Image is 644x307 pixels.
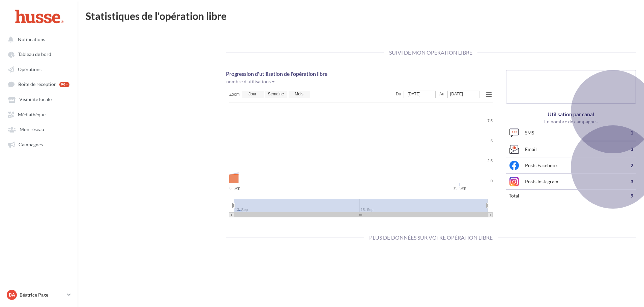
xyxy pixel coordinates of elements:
[506,111,636,118] p: Utilisation par canal
[4,63,74,75] a: Opérations
[4,33,71,45] button: Notifications
[396,92,401,96] text: Du
[18,112,46,117] span: Médiathèque
[522,125,616,141] td: SMS
[490,139,492,143] tspan: 5
[18,36,45,42] span: Notifications
[19,142,43,147] span: Campagnes
[19,97,52,102] span: Visibilité locale
[364,234,498,241] span: Plus de données sur votre opération libre
[18,66,41,72] span: Opérations
[616,174,636,190] td: 3
[5,288,72,301] a: Ba Béatrice Page
[20,291,64,298] p: Béatrice Page
[4,138,74,150] a: Campagnes
[86,11,636,21] div: Statistiques de l'opération libre
[506,190,616,202] td: total
[453,186,466,190] tspan: 15. Sep
[450,92,463,96] tspan: [DATE]
[4,48,74,60] a: Tableau de bord
[487,119,492,123] tspan: 7,5
[522,174,616,190] td: Posts Instagram
[506,118,636,125] p: En nombre de campagnes
[4,78,74,90] a: Boîte de réception 99+
[295,92,303,96] text: Mois
[4,108,74,120] a: Médiathèque
[490,179,492,183] tspan: 0
[616,141,636,157] td: 3
[4,123,74,135] a: Mon réseau
[20,127,44,132] span: Mon réseau
[248,92,256,96] text: Jour
[229,186,240,190] tspan: 8. Sep
[268,92,284,96] text: Semaine
[9,291,15,298] span: Ba
[229,92,240,97] text: Zoom
[522,141,616,157] td: Email
[439,92,444,96] text: Au
[616,125,636,141] td: 1
[18,52,51,57] span: Tableau de bord
[4,93,74,105] a: Visibilité locale
[226,78,279,87] button: nombre d'utilisations
[384,49,477,56] span: Suivi de mon opération libre
[59,82,69,87] div: 99+
[487,159,492,163] tspan: 2,5
[226,79,271,84] span: nombre d'utilisations
[18,82,57,87] span: Boîte de réception
[226,70,496,78] p: Progression d'utilisation de l'opération libre
[616,157,636,174] td: 2
[407,92,420,96] tspan: [DATE]
[616,190,636,202] td: 9
[522,157,616,174] td: Posts Facebook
